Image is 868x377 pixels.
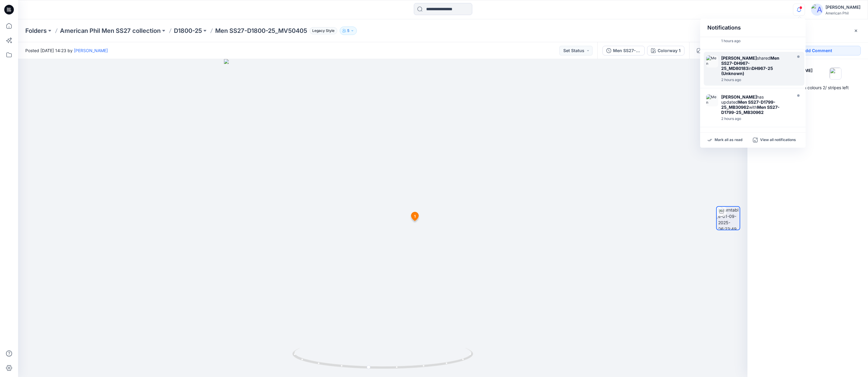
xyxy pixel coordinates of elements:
[215,27,307,35] p: Men SS27-D1800-25_MV50405
[721,55,757,61] strong: [PERSON_NAME]
[721,99,775,110] strong: Men SS27-D1799-25_MB30962
[721,94,757,99] strong: [PERSON_NAME]
[721,105,780,115] strong: Men SS27-D1799-25_MB30962
[721,78,791,82] div: Monday, September 01, 2025 14:54
[700,19,806,37] div: Notifications
[613,47,641,54] div: Men SS27-D1800-25_MV50405
[340,27,357,35] button: 5
[60,27,161,35] a: American Phil Men SS27 collection
[647,46,684,55] button: Colorway 1
[718,207,740,230] img: turntable-01-09-2025-06:23:49
[721,94,791,115] div: has updated with
[760,137,796,143] p: View all notifications
[658,47,681,54] div: Colorway 1
[25,47,108,54] span: Posted [DATE] 14:23 by
[347,27,349,34] p: 5
[767,46,861,55] button: Add Comment
[706,94,718,106] img: Men SS27-D1799-25_MB30962
[721,66,773,76] strong: DH967-25 (Unknown)
[174,27,202,35] a: D1800-25
[721,55,779,71] strong: Men SS27-DH967-25_MD80183
[706,55,718,68] img: Men SS27-DH967-25_MD80183
[307,27,337,35] button: Legacy Style
[811,4,823,16] img: avatar
[310,27,337,34] span: Legacy Style
[715,137,742,143] p: Mark all as read
[721,39,791,43] div: Monday, September 01, 2025 15:23
[602,46,645,55] button: Men SS27-D1800-25_MV50405
[721,117,791,121] div: Monday, September 01, 2025 14:26
[762,84,854,99] div: I think better 1/ 2 plain colours 2/ stripes left side / plain at side
[721,55,791,76] div: shared in
[25,27,47,35] a: Folders
[74,48,108,53] a: [PERSON_NAME]
[826,4,860,11] div: [PERSON_NAME]
[826,11,860,15] div: American Phil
